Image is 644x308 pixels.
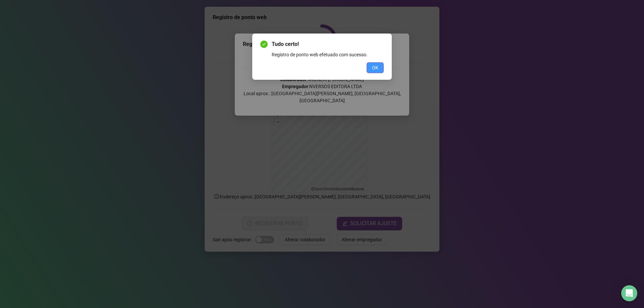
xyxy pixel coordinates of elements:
span: OK [372,64,378,71]
span: check-circle [260,41,268,48]
div: Open Intercom Messenger [621,285,637,301]
div: Registro de ponto web efetuado com sucesso. [272,51,384,58]
button: OK [367,62,384,73]
span: Tudo certo! [272,40,384,48]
